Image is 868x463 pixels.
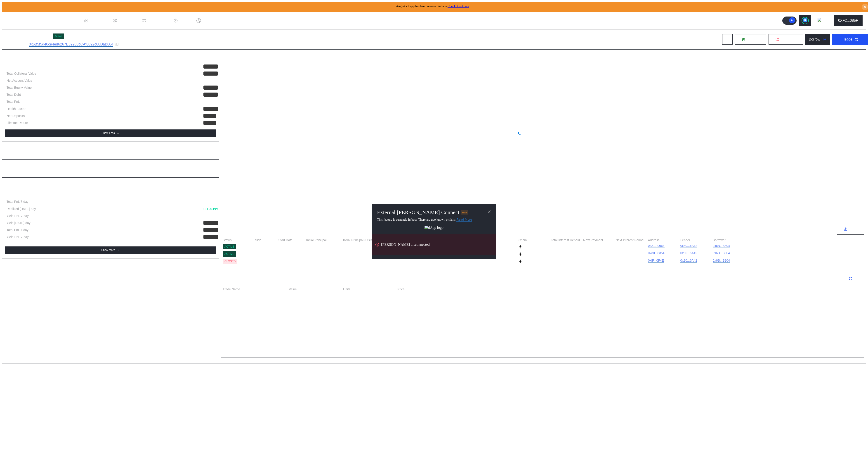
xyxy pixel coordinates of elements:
[648,251,664,255] a: 0x30...8354
[616,238,647,242] div: Next Interest Period
[224,245,234,248] div: ACTIVE
[713,238,744,242] div: Borrower
[713,251,730,255] a: 0x6B...B804
[648,238,679,242] div: Address
[7,107,26,111] div: Health Factor
[255,251,278,257] div: Borrower
[7,64,38,69] div: Total Account Balance
[680,244,697,248] a: 0x80...6A42
[7,79,32,83] div: Net Account Value
[343,238,379,242] div: Initial Principal (USD)
[849,228,857,231] span: Export
[223,287,240,292] span: Trade Name
[180,19,191,23] div: History
[197,200,218,204] div: 996,910.443
[7,93,21,97] div: Total Debt
[343,287,350,292] span: Units
[203,19,230,23] div: Discount Factors
[54,35,62,38] div: Active
[306,245,331,248] div: 2,225,000.000
[29,42,113,47] a: 0x6B5f5d40ca4ed6267E59200cCAf6092c88DaB804
[278,238,305,242] div: Start Date
[255,244,278,249] div: Borrower
[680,259,697,263] a: 0x80...6A42
[5,43,27,46] div: Subaccount ID:
[278,251,305,257] div: [DATE]
[7,86,32,90] div: Total Equity Value
[5,182,216,191] div: Realized Performance
[551,238,583,242] div: Total Interest Repaid
[7,207,36,211] div: Realized [DATE]-day
[278,259,305,264] div: [DATE]
[616,244,647,249] div: [DATE]
[191,100,218,104] div: -2,849,386.294
[148,19,168,23] div: Permissions
[781,37,796,41] span: Withdraw
[306,252,331,256] div: 4,000,000.000
[343,252,368,256] div: 3,999,248.000
[463,259,485,264] div: USDC
[486,208,493,215] button: close modal
[519,238,550,242] div: Chain
[5,164,216,173] div: Aggregate Debt
[818,18,823,23] img: chain logo
[5,146,216,155] div: Account Balance
[809,37,820,41] div: Borrow
[519,252,537,256] div: Ethereum
[551,260,568,263] div: 3,835.617
[223,238,254,242] div: Status
[101,248,115,252] div: Show more
[343,260,364,263] div: 999,812.000
[583,252,602,256] div: 22,904.110
[486,259,518,264] div: 10.000%
[417,259,462,264] div: -
[7,200,28,204] div: Total PnL 7-day
[838,19,858,23] div: 0XF2...085F
[519,245,522,248] img: svg+xml,%3c
[525,131,567,135] div: Loading timeseries data...
[747,37,759,41] span: Deposit
[377,209,459,215] h2: External [PERSON_NAME] Connect
[7,72,36,76] div: Total Collateral Value
[648,244,664,248] a: 0x21...0663
[193,214,218,218] div: 1,139,306.967
[486,251,518,257] div: 11.000%
[486,238,518,242] div: APR
[551,244,583,249] div: -
[519,259,537,263] div: Ethereum
[119,19,137,23] div: Loan Book
[380,259,416,264] div: -
[7,221,31,225] div: Yield [DATE]-day
[193,79,218,83] div: 3,484,136.565
[519,245,537,249] div: Ethereum
[713,244,730,248] a: 0x6B...B804
[224,260,236,263] div: CLOSED
[343,245,368,248] div: 2,224,581.700
[616,259,647,264] div: [DATE]
[456,218,472,222] a: Read More
[461,210,468,214] div: Beta
[448,5,469,8] a: Check it out here
[5,32,51,41] div: Ergonia Position
[648,259,664,263] a: 0xfF...0F4E
[7,228,28,232] div: Total PnL 7-day
[5,54,216,63] div: Account Summary
[425,226,443,230] img: dApp logo
[381,243,430,247] span: [PERSON_NAME] disconnected
[90,19,107,23] div: Dashboard
[396,5,469,8] span: August v2 app has been released in beta.
[289,287,297,292] span: Value
[7,214,29,218] div: Yield PnL 7-day
[530,297,555,301] div: No OTC Options
[7,235,29,239] div: Yield PnL 7-day
[519,260,522,263] img: svg+xml,%3c
[255,238,278,242] div: Side
[203,207,218,211] div: 881.049%
[377,218,472,221] span: This feature is currently in beta. There are two known pitfalls:
[101,131,115,135] div: Show Less
[713,259,730,263] a: 0x6B...B804
[583,259,615,264] div: -
[583,238,615,242] div: Next Payment
[224,252,234,255] div: ACTIVE
[616,251,647,257] div: [DATE]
